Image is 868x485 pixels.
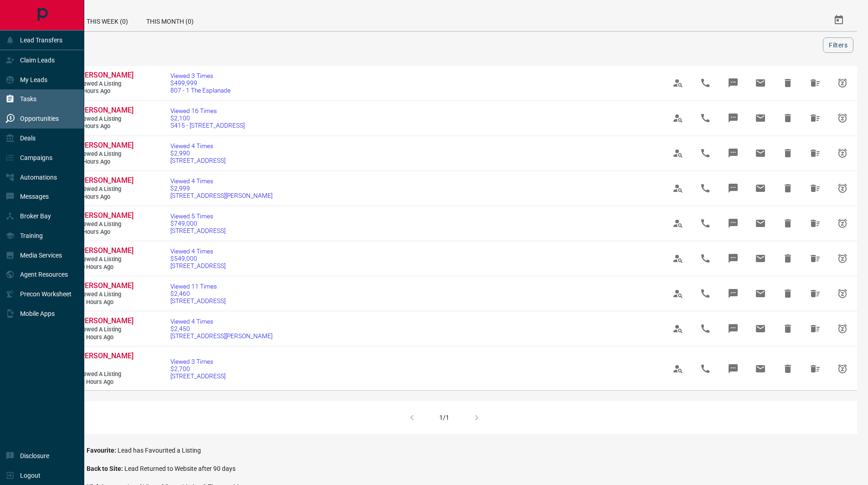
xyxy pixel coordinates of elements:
span: Hide [777,358,799,380]
span: View Profile [667,248,689,269]
span: Viewed 16 Times [170,107,245,114]
button: Select Date Range [828,9,850,31]
span: Viewed a Listing [78,256,133,263]
span: View Profile [667,107,689,129]
button: Filters [823,37,853,53]
span: Hide All from Diana Subbotkina [804,318,826,340]
span: 7 hours ago [78,228,133,236]
span: Call [694,212,716,234]
a: Viewed 4 Times$549,000[STREET_ADDRESS] [170,248,226,269]
span: Message [722,358,744,380]
span: Hide [777,72,799,94]
span: Email [750,283,771,304]
a: [PERSON_NAME] [78,281,133,291]
a: Viewed 3 Times$2,700[STREET_ADDRESS] [170,358,226,380]
span: Hide [777,107,799,129]
span: Viewed 4 Times [170,177,272,185]
span: Message [722,72,744,94]
span: Email [750,177,771,199]
span: Viewed 11 Times [170,283,226,290]
a: [PERSON_NAME] [78,106,133,115]
span: 2 hours ago [78,88,133,95]
span: Call [694,72,716,94]
span: $749,000 [170,220,226,227]
span: Snooze [832,283,853,304]
span: Hide [777,142,799,164]
span: Message [722,318,744,340]
span: 5 hours ago [78,158,133,166]
span: S415 - [STREET_ADDRESS] [170,122,245,129]
span: $2,100 [170,114,245,122]
span: Message [722,142,744,164]
span: Lead Returned to Website after 90 days [124,465,236,472]
span: Viewed a Listing [78,80,133,88]
span: Viewed a Listing [78,150,133,158]
span: Hide All from Kayleen Yu [804,107,826,129]
span: 13 hours ago [78,378,133,386]
span: Viewed 3 Times [170,358,226,365]
a: [PERSON_NAME] [78,316,133,326]
span: [PERSON_NAME] [78,106,134,114]
span: Email [750,72,771,94]
span: Call [694,107,716,129]
span: Hide All from Naren M [804,358,826,380]
a: Viewed 4 Times$2,999[STREET_ADDRESS][PERSON_NAME] [170,177,272,199]
span: Viewed a Listing [78,115,133,123]
span: Message [722,107,744,129]
span: Email [750,107,771,129]
span: [STREET_ADDRESS] [170,372,226,380]
span: Hide [777,248,799,269]
span: Snooze [832,107,853,129]
span: Call [694,177,716,199]
span: [PERSON_NAME] [78,211,134,220]
span: [STREET_ADDRESS] [170,157,226,164]
a: Viewed 11 Times$2,460[STREET_ADDRESS] [170,283,226,304]
span: Email [750,358,771,380]
span: Hide All from Diana Subbotkina [804,283,826,304]
span: $2,460 [170,290,226,297]
span: View Profile [667,177,689,199]
span: Viewed 4 Times [170,248,226,255]
span: Hide All from Alison Ryce [804,72,826,94]
span: Snooze [832,72,853,94]
span: $2,700 [170,365,226,372]
a: Viewed 16 Times$2,100S415 - [STREET_ADDRESS] [170,107,245,129]
span: Call [694,142,716,164]
span: [STREET_ADDRESS] [170,262,226,269]
span: Email [750,212,771,234]
span: Hide All from Aarushi Tan [804,177,826,199]
span: [PERSON_NAME] [78,176,134,185]
span: Hide [777,212,799,234]
span: Viewed a Listing [78,326,133,334]
span: View Profile [667,212,689,234]
a: [PERSON_NAME] [78,211,133,221]
div: This Week (0) [77,9,137,31]
a: [PERSON_NAME] [78,141,133,150]
span: $2,450 [170,325,272,332]
span: $2,990 [170,150,226,157]
span: 11 hours ago [78,299,133,306]
span: View Profile [667,283,689,304]
span: Viewed a Listing [78,221,133,228]
span: Hide [777,177,799,199]
span: Call [694,318,716,340]
span: Snooze [832,177,853,199]
a: [PERSON_NAME] [78,71,133,80]
span: Call [694,358,716,380]
span: [PERSON_NAME] M [78,351,134,370]
span: [PERSON_NAME] [78,71,134,79]
span: $499,999 [170,79,231,87]
a: Viewed 5 Times$749,000[STREET_ADDRESS] [170,212,226,234]
span: 3 hours ago [78,123,133,130]
a: [PERSON_NAME] M [78,351,133,371]
span: Email [750,142,771,164]
span: $549,000 [170,255,226,262]
span: View Profile [667,72,689,94]
a: Viewed 4 Times$2,990[STREET_ADDRESS] [170,142,226,164]
span: Viewed 3 Times [170,72,231,79]
a: Viewed 3 Times$499,999807 - 1 The Esplanade [170,72,231,94]
span: Back to Site [87,465,124,472]
a: [PERSON_NAME] [78,176,133,186]
span: View Profile [667,318,689,340]
span: Message [722,283,744,304]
